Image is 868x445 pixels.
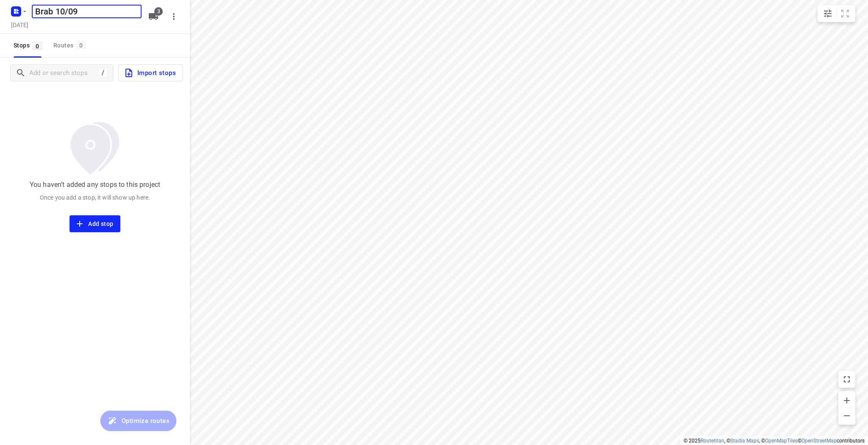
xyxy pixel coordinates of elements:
input: Add or search stops [29,67,99,80]
div: / [99,68,108,78]
span: 0 [76,41,86,49]
p: Once you add a stop, it will show up here. [40,193,150,202]
button: More [165,8,182,25]
a: Stadia Maps [730,438,759,444]
span: Import stops [124,67,176,78]
a: OpenStreetMap [801,438,837,444]
li: © 2025 , © , © © contributors [684,438,865,444]
a: OpenMapTiles [765,438,798,444]
span: 0 [32,42,42,50]
button: Import stops [118,64,183,81]
div: small contained button group [818,5,855,22]
button: Optimize routes [100,411,176,431]
a: Routetitan [701,438,724,444]
div: Routes [53,40,89,51]
span: 3 [154,7,163,16]
p: You haven’t added any stops to this project [30,180,160,190]
a: Import stops [113,64,183,81]
span: Stops [14,40,45,51]
button: Map settings [819,5,836,22]
h5: Project date [8,20,32,30]
span: Add stop [76,219,113,229]
button: Add stop [70,215,120,232]
button: 3 [145,8,162,25]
